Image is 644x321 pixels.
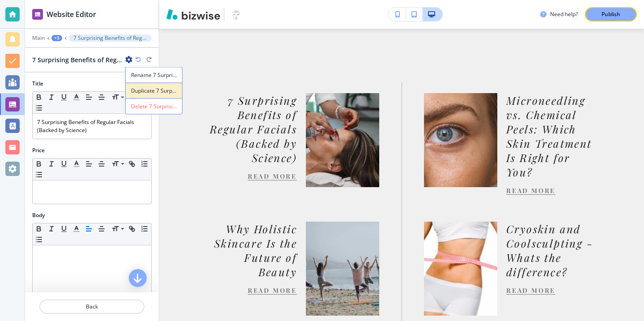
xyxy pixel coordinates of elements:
img: <p>Why Holistic Skincare Is the Future of Beauty</p> [306,222,379,316]
button: Delete 7 Surprising Benefits of Regular Facials (Backed by Science) [125,98,182,115]
a: READ MORE [248,172,297,180]
img: Bizwise Logo [166,9,220,20]
img: Your Logo [228,7,244,21]
h2: Body [32,211,45,219]
h2: Price [32,146,45,154]
a: READ MORE [506,286,555,295]
p: Microneedling vs. Chemical Peels: Which Skin Treatment Is Right for You? [506,93,598,179]
a: READ MORE [248,286,297,295]
p: Duplicate 7 Surprising Benefits of Regular Facials (Backed by Science) [131,87,177,95]
p: Delete 7 Surprising Benefits of Regular Facials (Backed by Science) [131,103,177,111]
button: Main [32,35,45,41]
h2: 7 Surprising Benefits of Regular Facials (Backed by Science) [32,55,122,64]
p: Rename 7 Surprising Benefits of Regular Facials (Backed by Science) [131,71,177,79]
button: Rename 7 Surprising Benefits of Regular Facials (Backed by Science) [125,67,182,83]
img: <p>Microneedling vs. Chemical Peels: Which Skin Treatment Is Right for You?</p> [424,93,497,187]
p: 7 Surprising Benefits of Regular Facials (Backed by Science) [73,35,147,41]
button: Publish [585,7,637,21]
button: Back [39,300,144,314]
p: Back [40,303,144,311]
p: Publish [602,10,620,18]
img: editor icon [32,9,43,20]
p: 7 Surprising Benefits of Regular Facials (Backed by Science) [37,118,147,134]
button: 7 Surprising Benefits of Regular Facials (Backed by Science) [69,34,152,42]
a: READ MORE [506,186,555,195]
h2: Website Editor [47,9,96,20]
p: 7 Surprising Benefits of Regular Facials (Backed by Science) [205,93,297,165]
button: +3 [51,35,62,41]
button: Duplicate 7 Surprising Benefits of Regular Facials (Backed by Science) [125,83,182,98]
h2: Title [32,80,43,88]
p: Cryoskin and Coolsculpting - Whats the difference? [506,222,598,279]
p: Why Holistic Skincare Is the Future of Beauty [205,222,297,279]
img: <p>7 Surprising Benefits of Regular Facials (Backed by Science)</p> [306,93,379,187]
img: <p>Cryoskin and Coolsculpting - Whats the difference?</p> [424,222,497,316]
h3: Need help? [550,10,578,18]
